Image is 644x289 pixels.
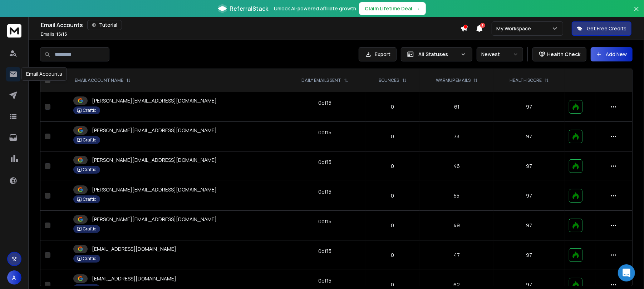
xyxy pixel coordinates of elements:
p: 0 [370,192,416,199]
td: 97 [494,181,565,211]
td: 46 [420,151,494,181]
p: Unlock AI-powered affiliate growth [274,5,356,12]
td: 97 [494,92,565,122]
p: [PERSON_NAME][EMAIL_ADDRESS][DOMAIN_NAME] [92,97,217,104]
p: Emails : [41,31,67,37]
span: → [415,5,420,12]
button: Export [359,47,397,61]
p: 0 [370,133,416,140]
td: 97 [494,122,565,151]
td: 97 [494,240,565,270]
button: Tutorial [87,20,122,30]
div: 0 of 15 [318,218,331,225]
p: [PERSON_NAME][EMAIL_ADDRESS][DOMAIN_NAME] [92,216,217,223]
p: 0 [370,251,416,259]
p: 0 [370,281,416,288]
p: Health Check [547,51,580,58]
button: Claim Lifetime Deal→ [359,2,426,15]
td: 55 [420,181,494,211]
div: 0 of 15 [318,188,331,195]
p: [PERSON_NAME][EMAIL_ADDRESS][DOMAIN_NAME] [92,186,217,193]
td: 97 [494,151,565,181]
p: Get Free Credits [587,25,626,32]
button: Health Check [532,47,586,61]
div: Email Accounts [41,20,460,30]
button: Newest [477,47,523,61]
button: Add New [591,47,633,61]
div: EMAIL ACCOUNT NAME [75,78,131,83]
p: 0 [370,163,416,170]
div: 0 of 15 [318,99,331,106]
span: 15 / 15 [56,31,67,37]
td: 47 [420,240,494,270]
p: 0 [370,103,416,110]
p: [EMAIL_ADDRESS][DOMAIN_NAME] [92,245,176,253]
p: BOUNCES [379,78,399,83]
p: Craftio [83,167,96,173]
span: ReferralStack [230,4,268,13]
button: Get Free Credits [572,21,631,36]
p: Craftio [83,137,96,143]
td: 97 [494,211,565,240]
p: [PERSON_NAME][EMAIL_ADDRESS][DOMAIN_NAME] [92,156,217,164]
div: 0 of 15 [318,277,331,284]
p: [EMAIL_ADDRESS][DOMAIN_NAME] [92,275,176,282]
button: Close banner [632,4,641,21]
p: Craftio [83,256,96,261]
p: Craftio [83,108,96,113]
td: 61 [420,92,494,122]
div: 0 of 15 [318,129,331,136]
p: 0 [370,222,416,229]
div: Open Intercom Messenger [618,264,635,281]
p: Craftio [83,196,96,202]
td: 49 [420,211,494,240]
p: My Workspace [496,25,534,32]
p: All Statuses [418,51,458,58]
div: Email Accounts [21,67,67,81]
p: Craftio [83,226,96,232]
button: A [7,270,21,285]
div: 0 of 15 [318,248,331,255]
p: HEALTH SCORE [510,78,542,83]
div: 0 of 15 [318,159,331,166]
p: [PERSON_NAME][EMAIL_ADDRESS][DOMAIN_NAME] [92,127,217,134]
p: DAILY EMAILS SENT [301,78,341,83]
span: 1 [480,23,485,28]
p: WARMUP EMAILS [436,78,471,83]
td: 73 [420,122,494,151]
